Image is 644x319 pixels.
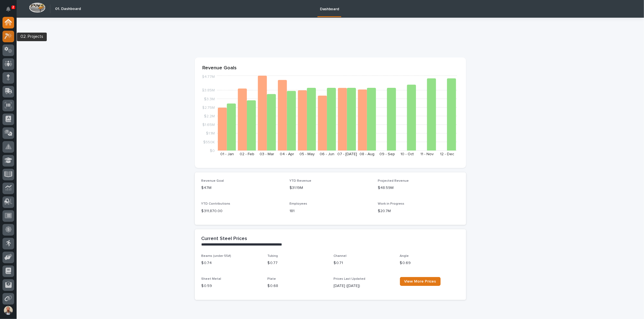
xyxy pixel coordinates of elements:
[240,152,254,156] text: 02 - Feb
[268,260,327,266] p: $ 0.77
[2,305,14,316] button: users-avatar
[337,152,357,156] text: 07 - [DATE]
[202,89,215,93] tspan: $3.85M
[289,185,371,191] p: $31.19M
[299,152,315,156] text: 05 - May
[12,5,14,9] p: 2
[268,254,278,258] span: Tubing
[378,208,459,214] p: $20.7M
[379,152,395,156] text: 09 - Sep
[202,75,215,79] tspan: $4.77M
[289,208,371,214] p: 181
[320,152,334,156] text: 06 - Jun
[268,277,276,281] span: Plate
[280,152,294,156] text: 04 - Apr
[204,97,215,101] tspan: $3.3M
[203,140,215,144] tspan: $550K
[378,185,459,191] p: $48.59M
[334,260,393,266] p: $ 0.71
[7,7,14,15] div: Notifications2
[202,106,215,110] tspan: $2.75M
[2,3,14,15] button: Notifications
[334,277,366,281] span: Prices Last Updated
[202,123,215,127] tspan: $1.65M
[400,254,409,258] span: Angle
[260,152,274,156] text: 03 - Mar
[201,179,224,183] span: Revenue Goal
[378,179,409,183] span: Projected Revenue
[210,149,215,153] tspan: $0
[203,65,458,71] p: Revenue Goals
[334,254,347,258] span: Channel
[289,179,311,183] span: YTD Revenue
[440,152,454,156] text: 12 - Dec
[400,152,414,156] text: 10 - Oct
[420,152,434,156] text: 11 - Nov
[289,202,307,205] span: Employees
[201,208,283,214] p: $ 311,870.00
[201,236,247,242] h2: Current Steel Prices
[378,202,404,205] span: Work in Progress
[201,277,221,281] span: Sheet Metal
[201,202,231,205] span: YTD Contributions
[201,254,231,258] span: Beams (under 55#)
[220,152,234,156] text: 01 - Jan
[204,114,215,118] tspan: $2.2M
[400,277,441,286] a: View More Prices
[359,152,374,156] text: 08 - Aug
[206,132,215,136] tspan: $1.1M
[201,185,283,191] p: $47M
[268,283,327,289] p: $ 0.68
[55,7,81,11] h2: 01. Dashboard
[404,280,436,283] span: View More Prices
[334,283,393,289] p: [DATE] ([DATE])
[201,283,261,289] p: $ 0.59
[201,260,261,266] p: $ 0.74
[29,2,45,13] img: Workspace Logo
[400,260,459,266] p: $ 0.69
